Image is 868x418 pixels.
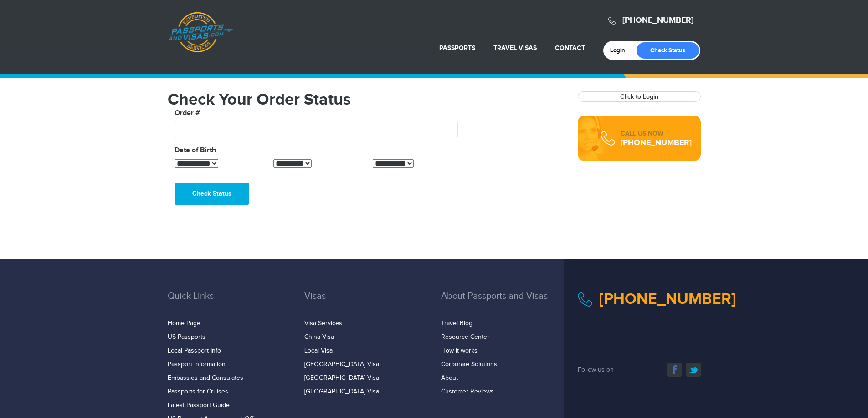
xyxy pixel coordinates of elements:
[686,363,701,377] a: twitter
[620,93,658,101] a: Click to Login
[168,291,291,315] h3: Quick Links
[168,402,230,409] a: Latest Passport Guide
[622,15,693,25] a: [PHONE_NUMBER]
[304,388,379,395] a: [GEOGRAPHIC_DATA] Visa
[555,44,585,52] a: Contact
[175,145,216,156] label: Date of Birth
[168,12,233,53] a: Passports & [DOMAIN_NAME]
[441,388,494,395] a: Customer Reviews
[493,44,537,52] a: Travel Visas
[441,347,478,354] a: How it works
[667,363,682,377] a: facebook
[175,108,200,119] label: Order #
[168,333,205,341] a: US Passports
[168,388,228,395] a: Passports for Cruises
[304,291,427,315] h3: Visas
[168,91,564,108] h1: Check Your Order Status
[599,290,736,308] a: [PHONE_NUMBER]
[304,320,342,327] a: Visa Services
[441,374,458,382] a: About
[621,138,692,147] div: [PHONE_NUMBER]
[439,44,475,52] a: Passports
[168,374,243,382] a: Embassies and Consulates
[610,47,632,54] a: Login
[441,361,497,368] a: Corporate Solutions
[441,291,564,315] h3: About Passports and Visas
[168,347,221,354] a: Local Passport Info
[441,320,473,327] a: Travel Blog
[578,366,614,373] span: Follow us on
[441,333,489,341] a: Resource Center
[304,361,379,368] a: [GEOGRAPHIC_DATA] Visa
[304,333,334,341] a: China Visa
[175,183,249,205] button: Check Status
[621,129,692,138] div: CALL US NOW
[304,374,379,382] a: [GEOGRAPHIC_DATA] Visa
[304,347,333,354] a: Local Visa
[168,320,200,327] a: Home Page
[637,42,699,59] a: Check Status
[168,361,226,368] a: Passport Information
